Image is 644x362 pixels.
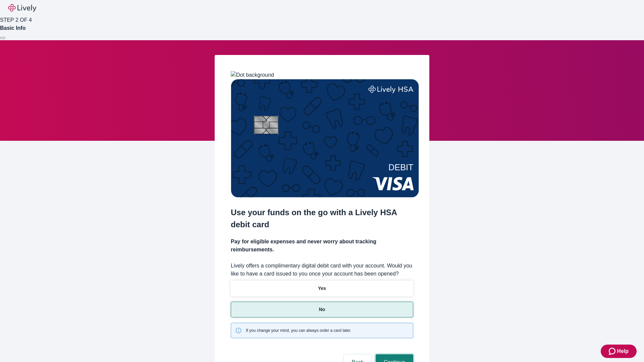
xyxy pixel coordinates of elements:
p: No [319,306,325,313]
h4: Pay for eligible expenses and never worry about tracking reimbursements. [231,238,413,254]
button: Yes [231,281,413,296]
label: Lively offers a complimentary digital debit card with your account. Would you like to have a card... [231,262,413,278]
svg: Zendesk support icon [609,347,617,355]
p: Yes [318,285,326,292]
span: Help [617,347,629,355]
img: Dot background [231,71,274,79]
img: Lively [8,4,36,12]
button: No [231,302,413,317]
h2: Use your funds on the go with a Lively HSA debit card [231,206,413,231]
span: If you change your mind, you can always order a card later. [246,327,351,334]
img: Debit card [231,79,419,197]
button: Zendesk support iconHelp [601,345,637,358]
